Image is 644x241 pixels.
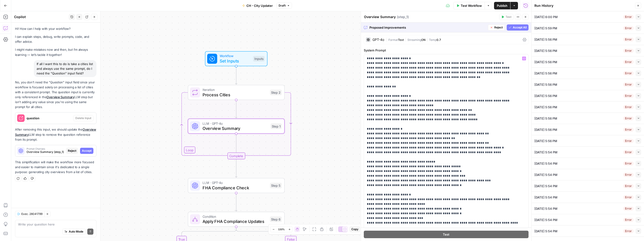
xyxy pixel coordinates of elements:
[351,227,358,231] span: Copy
[188,178,284,193] div: LLM · GPT-4oFHA Compliance CheckStep 5
[623,116,634,120] div: Error
[80,148,93,154] button: Accept
[421,38,425,42] span: ON
[369,25,486,30] span: Proposed Improvements
[15,211,44,217] button: Exec. 28041799
[623,105,634,109] div: Error
[203,87,268,92] span: Iteration
[494,2,510,9] button: Publish
[203,125,268,132] span: Overview Summary
[623,94,634,98] div: Error
[534,26,557,31] span: [DATE] 5:59 PM
[364,231,529,238] button: Test
[534,93,557,98] span: [DATE] 5:56 PM
[534,139,557,143] span: [DATE] 5:56 PM
[425,37,429,42] span: |
[429,38,437,42] span: Temp
[534,60,557,64] span: [DATE] 5:56 PM
[623,60,634,64] div: Error
[73,115,93,121] button: Delete Input
[534,116,557,121] span: [DATE] 5:56 PM
[46,95,74,99] a: Overview Summary
[15,160,96,175] p: This simplification will make the workflow more focused and easier to maintain since it's dedicat...
[364,15,396,19] textarea: Overview Summary
[235,193,237,211] g: Edge from step_5 to step_6
[507,24,529,31] button: Accept All
[443,232,449,237] span: Test
[203,121,268,126] span: LLM · GPT-4o
[398,38,404,42] span: Text
[188,119,284,134] div: LLM · GPT-4oOverview SummaryStep 1
[534,206,557,211] span: [DATE] 5:54 PM
[461,3,482,8] span: Test Workflow
[623,26,634,30] div: Error
[534,71,557,76] span: [DATE] 5:56 PM
[623,37,634,42] div: Error
[623,82,634,87] div: Error
[404,37,407,42] span: |
[623,71,634,75] div: Error
[488,24,505,31] button: Reject
[220,58,251,64] span: Set Inputs
[623,229,634,233] div: Error
[623,184,634,188] div: Error
[494,25,503,30] span: Reject
[62,229,85,235] button: Auto Mode
[69,229,83,234] span: Auto Mode
[278,227,285,231] span: 133%
[506,15,511,19] span: Test
[203,214,268,219] span: Condition
[534,172,557,177] span: [DATE] 5:54 PM
[82,149,92,153] span: Accept
[270,217,282,222] div: Step 6
[534,48,557,53] span: [DATE] 5:56 PM
[534,218,557,222] span: [DATE] 5:54 PM
[534,229,557,233] span: [DATE] 5:54 PM
[246,3,273,8] span: CH - City Updater
[235,66,237,84] g: Edge from start to step_2
[14,15,67,19] div: Copilot
[15,34,96,44] p: I can explain steps, debug, write prompts, code, and offer advice.
[497,3,507,8] span: Publish
[279,4,286,8] span: Draft
[27,148,64,150] span: Prompt Changes
[276,3,292,9] button: Draft
[27,116,71,120] span: question
[623,49,634,53] div: Error
[534,184,557,188] span: [DATE] 5:54 PM
[623,139,634,143] div: Error
[364,48,529,53] label: System Prompt
[15,47,96,57] p: I might make mistakes now and then, but I’m always learning — let’s tackle it together!
[513,25,527,30] span: Accept All
[623,161,634,166] div: Error
[27,150,64,154] span: Overview Summary (step_1)
[623,128,634,132] div: Error
[499,14,514,20] button: Test
[188,212,284,227] div: ConditionApply FHA Compliance UpdatesStep 6
[437,38,441,42] span: 0.7
[534,105,557,109] span: [DATE] 5:56 PM
[623,218,634,222] div: Error
[534,127,557,132] span: [DATE] 5:56 PM
[15,80,96,110] p: No, you don't need the "Question" input field since your workflow is focused solely on processing...
[453,2,485,9] button: Test Workflow
[386,37,388,42] span: |
[388,38,398,42] span: Format
[534,15,558,19] span: [DATE] 6:00 PM
[66,148,78,154] button: Reject
[397,15,409,19] span: ( step_1 )
[534,195,557,200] span: [DATE] 5:54 PM
[253,56,264,62] div: Inputs
[15,128,96,136] a: Overview Summary
[534,161,557,166] span: [DATE] 5:54 PM
[235,100,237,118] g: Edge from step_2 to step_1
[21,212,42,216] span: Exec. 28041799
[34,60,96,77] div: If all I want this to do is take a cities list and always use the same prompt, do I need the "Que...
[15,127,96,142] p: After removing this input, we should update the LLM step to remove the question reference from it...
[203,185,268,191] span: FHA Compliance Check
[372,38,384,41] div: GPT-4o
[188,152,284,159] div: Complete
[407,38,421,42] span: Streaming
[227,152,245,159] div: Complete
[534,150,557,155] span: [DATE] 5:54 PM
